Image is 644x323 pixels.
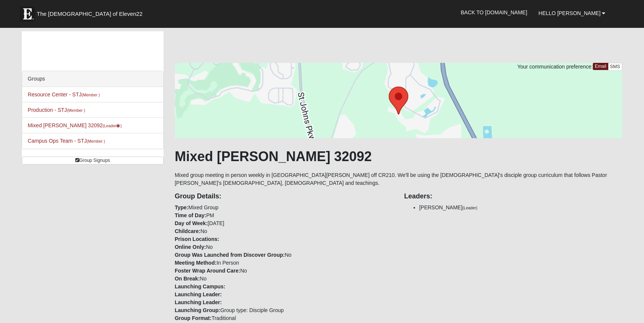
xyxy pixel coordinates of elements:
[517,64,593,70] span: Your communication preference:
[175,260,217,266] strong: Meeting Method:
[175,268,240,274] strong: Foster Wrap Around Care:
[175,148,623,165] h1: Mixed [PERSON_NAME] 32092
[175,236,219,242] strong: Prison Locations:
[22,157,164,165] a: Group Signups
[404,192,622,201] h4: Leaders:
[175,276,200,282] strong: On Break:
[28,138,105,144] a: Campus Ops Team - STJ(Member )
[175,283,226,289] strong: Launching Campus:
[28,107,85,113] a: Production - STJ(Member )
[20,6,35,21] img: Eleven22 logo
[175,204,188,210] strong: Type:
[593,63,608,70] a: Email
[175,220,208,226] strong: Day of Week:
[538,10,600,16] span: Hello [PERSON_NAME]
[175,212,206,218] strong: Time of Day:
[175,192,393,201] h4: Group Details:
[28,91,100,98] a: Resource Center - STJ(Member )
[22,71,163,87] div: Groups
[175,307,220,313] strong: Launching Group:
[87,139,105,143] small: (Member )
[169,187,399,322] div: Mixed Group PM [DATE] No No No In Person No No Group type: Disciple Group Traditional
[67,108,85,113] small: (Member )
[175,244,206,250] strong: Online Only:
[455,3,533,22] a: Back to [DOMAIN_NAME]
[82,93,100,97] small: (Member )
[16,3,167,21] a: The [DEMOGRAPHIC_DATA] of Eleven22
[103,123,122,128] small: (Leader )
[28,122,122,128] a: Mixed [PERSON_NAME] 32092(Leader)
[175,252,285,258] strong: Group Was Launched from Discover Group:
[419,204,622,212] li: [PERSON_NAME]
[37,10,142,18] span: The [DEMOGRAPHIC_DATA] of Eleven22
[608,63,623,71] a: SMS
[533,4,611,23] a: Hello [PERSON_NAME]
[175,291,222,297] strong: Launching Leader:
[175,228,200,234] strong: Childcare:
[175,299,222,305] strong: Launching Leader:
[462,206,477,210] small: (Leader)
